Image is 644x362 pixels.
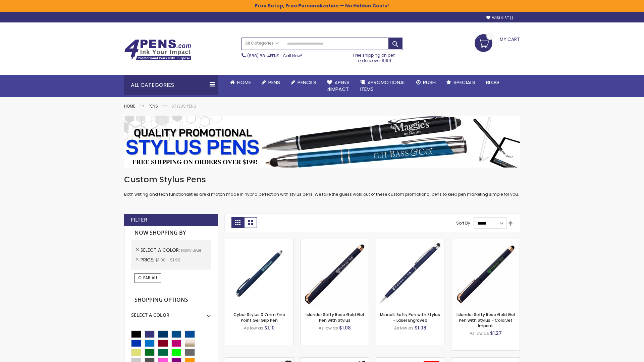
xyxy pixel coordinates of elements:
strong: Now Shopping by [131,226,211,240]
img: 4Pens Custom Pens and Promotional Products [124,39,191,61]
strong: Filter [131,216,147,224]
strong: Shopping Options [131,293,211,307]
div: Free shipping on pen orders over $199 [346,50,403,63]
a: Pencils [285,75,322,90]
a: Islander Softy Rose Gold Gel Pen with Stylus [306,312,364,323]
a: Specials [441,75,481,90]
span: Pens [268,79,280,86]
img: Islander Softy Rose Gold Gel Pen with Stylus - ColorJet Imprint-Navy Blue [451,239,520,307]
span: Navy Blue [181,247,201,253]
span: Price [141,256,155,263]
span: Clear All [138,275,158,281]
img: Islander Softy Rose Gold Gel Pen with Stylus-Navy Blue [301,239,369,307]
span: All Categories [245,41,279,46]
a: Pens [149,103,158,109]
a: Islander Softy Rose Gold Gel Pen with Stylus-Navy Blue [301,239,369,244]
span: As low as [319,325,338,331]
a: 4PROMOTIONALITEMS [355,75,411,97]
div: Select A Color [131,307,211,318]
a: Clear All [135,273,161,283]
a: Minnelli Softy Pen with Stylus - Laser Engraved-Navy Blue [376,239,444,244]
span: - Call Now! [247,53,302,59]
label: Sort By [456,220,470,226]
span: Blog [486,79,499,86]
div: Both writing and tech functionalities are a match made in hybrid perfection with stylus pens. We ... [124,174,520,197]
a: Minnelli Softy Pen with Stylus - Laser Engraved [380,312,440,323]
span: As low as [394,325,414,331]
a: Islander Softy Rose Gold Gel Pen with Stylus - ColorJet Imprint [457,312,515,328]
span: Select A Color [141,247,181,253]
a: (888) 88-4PENS [247,53,279,59]
span: $1.08 [415,324,426,331]
div: All Categories [124,75,218,95]
a: Islander Softy Rose Gold Gel Pen with Stylus - ColorJet Imprint-Navy Blue [451,239,520,244]
span: Home [237,79,251,86]
a: Pens [256,75,285,90]
a: Home [225,75,256,90]
a: Home [124,103,135,109]
span: Specials [453,79,475,86]
a: Rush [411,75,441,90]
span: Rush [423,79,436,86]
span: 4PROMOTIONAL ITEMS [360,79,406,93]
a: Cyber Stylus 0.7mm Fine Point Gel Grip Pen-Navy Blue [225,239,293,244]
a: Wishlist [486,15,513,20]
span: Pencils [298,79,316,86]
img: Stylus Pens [124,116,520,168]
img: Cyber Stylus 0.7mm Fine Point Gel Grip Pen-Navy Blue [225,239,293,307]
a: All Categories [242,38,282,49]
span: $1.00 - $1.99 [155,257,180,263]
strong: Grid [231,217,244,228]
strong: Stylus Pens [171,103,196,109]
span: As low as [244,325,263,331]
a: 4Pens4impact [322,75,355,97]
a: Blog [481,75,504,90]
span: $1.10 [264,324,275,331]
span: $1.08 [339,324,351,331]
span: As low as [470,330,489,336]
img: Minnelli Softy Pen with Stylus - Laser Engraved-Navy Blue [376,239,444,307]
h1: Custom Stylus Pens [124,174,520,185]
span: 4Pens 4impact [327,79,350,93]
span: $1.27 [490,330,502,337]
a: Cyber Stylus 0.7mm Fine Point Gel Grip Pen [233,312,285,323]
